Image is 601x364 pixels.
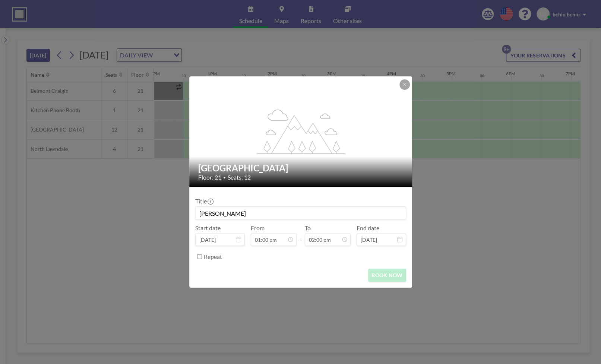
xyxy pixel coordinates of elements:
[195,197,213,205] label: Title
[198,174,221,181] span: Floor: 21
[196,207,406,219] input: bchiu's reservation
[251,224,265,232] label: From
[368,269,406,282] button: BOOK NOW
[195,224,221,232] label: Start date
[257,109,345,153] g: flex-grow: 1.2;
[300,227,302,243] span: -
[204,253,222,260] label: Repeat
[228,174,251,181] span: Seats: 12
[223,175,226,180] span: •
[357,224,379,232] label: End date
[198,162,404,174] h2: [GEOGRAPHIC_DATA]
[305,224,311,232] label: To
